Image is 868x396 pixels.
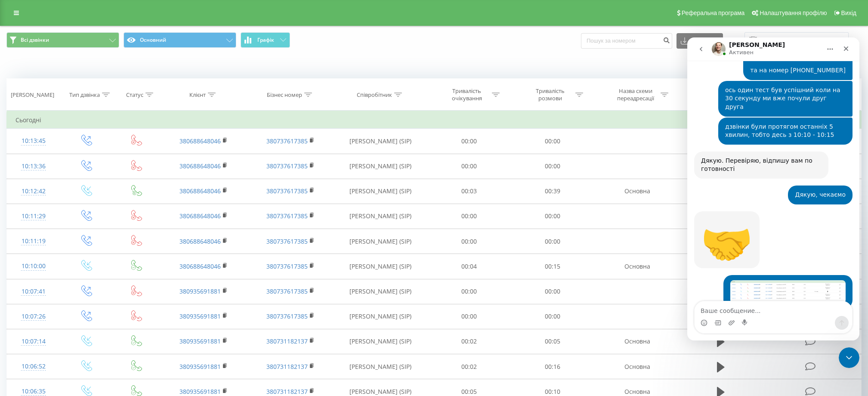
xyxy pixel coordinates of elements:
[257,37,274,43] span: Графік
[427,279,511,304] td: 00:00
[179,237,221,245] a: 380688648046
[511,179,594,204] td: 00:39
[511,204,594,229] td: 00:00
[594,329,681,354] td: Основна
[6,32,119,48] button: Всі дзвінки
[266,137,308,145] a: 380737617385
[15,183,52,200] div: 10:12:42
[357,91,392,99] div: Співробітник
[189,91,206,99] div: Клієнт
[126,91,143,99] div: Статус
[527,87,573,102] div: Тривалість розмови
[511,154,594,179] td: 00:00
[427,254,511,279] td: 00:04
[266,237,308,245] a: 380737617385
[334,354,427,379] td: [PERSON_NAME] (SIP)
[15,333,52,350] div: 10:07:14
[15,283,52,300] div: 10:07:41
[511,304,594,329] td: 00:00
[427,354,511,379] td: 00:02
[266,162,308,170] a: 380737617385
[266,187,308,195] a: 380737617385
[676,33,723,49] button: Експорт
[124,32,236,48] button: Основний
[334,204,427,229] td: [PERSON_NAME] (SIP)
[15,308,52,325] div: 10:07:26
[334,154,427,179] td: [PERSON_NAME] (SIP)
[15,208,52,225] div: 10:11:29
[594,354,681,379] td: Основна
[179,187,221,195] a: 380688648046
[179,312,221,320] a: 380935691881
[15,358,52,375] div: 10:06:52
[511,254,594,279] td: 00:15
[21,37,49,43] span: Всі дзвінки
[427,304,511,329] td: 00:00
[266,362,308,371] a: 380731182137
[334,279,427,304] td: [PERSON_NAME] (SIP)
[15,133,52,149] div: 10:13:45
[11,91,54,99] div: [PERSON_NAME]
[334,229,427,254] td: [PERSON_NAME] (SIP)
[839,347,859,368] iframe: Intercom live chat
[266,337,308,345] a: 380731182137
[511,279,594,304] td: 00:00
[760,9,827,16] span: Налаштування профілю
[334,179,427,204] td: [PERSON_NAME] (SIP)
[334,329,427,354] td: [PERSON_NAME] (SIP)
[427,204,511,229] td: 00:00
[511,329,594,354] td: 00:05
[334,304,427,329] td: [PERSON_NAME] (SIP)
[266,287,308,295] a: 380737617385
[179,287,221,295] a: 380935691881
[511,129,594,154] td: 00:00
[511,229,594,254] td: 00:00
[266,387,308,396] a: 380731182137
[427,229,511,254] td: 00:00
[15,158,52,175] div: 10:13:36
[179,162,221,170] a: 380688648046
[511,354,594,379] td: 00:16
[427,129,511,154] td: 00:00
[7,111,862,129] td: Сьогодні
[241,32,290,48] button: Графік
[334,129,427,154] td: [PERSON_NAME] (SIP)
[427,329,511,354] td: 00:02
[612,87,658,102] div: Назва схеми переадресації
[179,137,221,145] a: 380688648046
[179,262,221,270] a: 380688648046
[427,179,511,204] td: 00:03
[334,254,427,279] td: [PERSON_NAME] (SIP)
[179,362,221,371] a: 380935691881
[687,37,859,340] iframe: Intercom live chat
[267,91,302,99] div: Бізнес номер
[682,9,745,16] span: Реферальна програма
[15,258,52,275] div: 10:10:00
[594,254,681,279] td: Основна
[841,9,856,16] span: Вихід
